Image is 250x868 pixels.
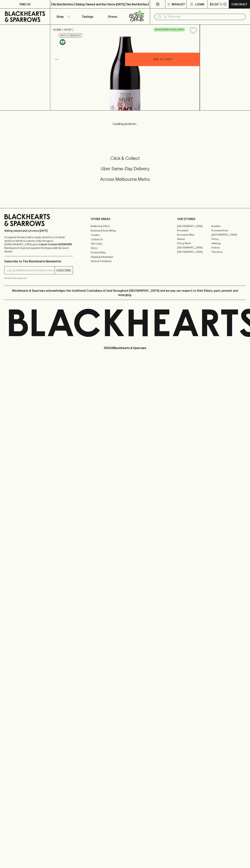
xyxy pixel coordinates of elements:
img: 36678.png [50,37,200,110]
p: It is against the law to sell or supply alcohol to, or to obtain alcohol on behalf of a person un... [4,235,73,253]
a: Careers [91,233,159,237]
button: Shop [50,9,75,24]
p: Shop [56,14,64,19]
p: ADD TO CART [153,57,172,61]
a: Elwood [177,237,211,241]
img: Vegan [60,39,65,45]
input: e.g. jane@blackheartsandsparrows.com.au [7,268,55,273]
a: Made without the use of any animal products. [59,38,66,46]
a: Braddon [211,224,246,228]
a: Privacy Policy [91,250,159,255]
a: Fitzroy [211,237,246,241]
a: Thornbury [211,250,246,254]
a: Brunswick East [211,228,246,233]
p: Stores [108,14,117,19]
button: ADD TO CART [125,53,200,66]
a: Fitzroy North [177,241,211,245]
a: [GEOGRAPHIC_DATA] [211,233,246,237]
button: Add to wishlist [188,26,198,35]
p: OTHER AREAS [91,217,159,221]
a: HOME [53,28,61,31]
a: [GEOGRAPHIC_DATA] [177,224,211,228]
p: Tastings [82,14,93,19]
a: SHOP [64,28,72,31]
a: FAQ's [91,246,159,250]
p: Loading products... [4,122,246,126]
a: Geelong [211,241,246,245]
a: Shipping Information [91,255,159,259]
h5: Click & Collect [4,155,246,161]
strong: Liquor License #32064953 [39,243,72,246]
p: OUR STORES [177,217,246,221]
a: Gift Cards [91,242,159,246]
p: We will never spam you [4,276,73,280]
p: 0 [224,3,226,5]
a: Tastings [75,9,100,24]
input: Try "Pinot noir" [163,14,243,20]
p: $0.00 [210,2,218,6]
div: Call to action block [4,141,246,201]
p: Sibling owned and run since [DATE] [4,229,73,233]
a: Bottle Drop FAQ's [91,224,159,228]
p: FIND US [19,2,31,6]
p: Login [195,2,204,6]
p: Subscribe to The Blackhearts Newsletter [4,259,73,263]
p: SUBSCRIBE [56,268,71,273]
span: BLACKHEARTS EXCLUSIVE [153,28,185,31]
a: Prahran [211,245,246,250]
button: SUBSCRIBE [55,266,73,274]
a: Stores [100,9,125,24]
p: Wishlist [172,2,185,6]
a: Brunswick [177,228,211,233]
a: [GEOGRAPHIC_DATA] [177,250,211,254]
h5: Across Melbourne Metro [4,176,246,182]
a: [GEOGRAPHIC_DATA] [177,245,211,250]
a: Brunswick West [177,233,211,237]
a: Business & Bulk Gifting [91,228,159,233]
p: Checkout [231,2,247,6]
a: Contact Us [91,237,159,241]
button: Add to wishlist [59,33,82,38]
a: Terms & Conditions [91,259,159,263]
p: Blackhearts & Sparrows acknowledges the traditional Custodians of land throughout [GEOGRAPHIC_DAT... [7,288,243,297]
h5: Uber Same-Day Delivery [4,166,246,172]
